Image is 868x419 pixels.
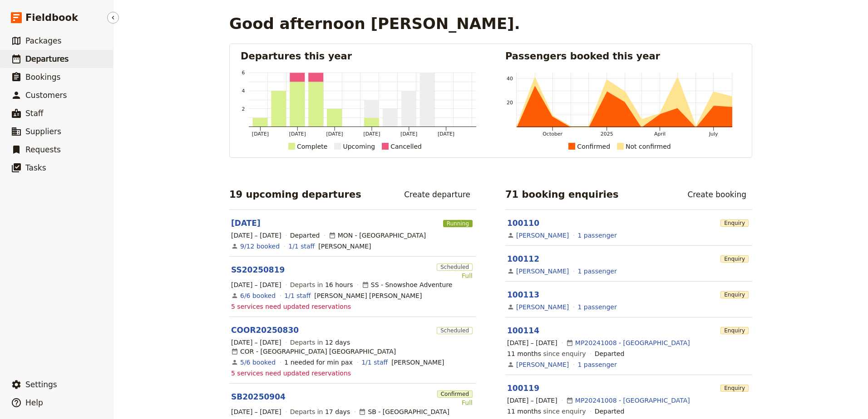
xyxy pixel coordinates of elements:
[25,398,43,407] span: Help
[505,49,741,63] h2: Passengers booked this year
[231,325,299,336] a: COOR20250830
[507,349,586,358] span: since enquiry
[505,188,619,201] h2: 71 booking enquiries
[25,36,61,45] span: Packages
[290,338,350,347] span: Departs in
[577,141,610,152] div: Confirmed
[507,396,557,405] span: [DATE] – [DATE]
[575,396,690,405] a: MP20241008 - [GEOGRAPHIC_DATA]
[443,220,473,227] span: Running
[437,327,473,334] span: Scheduled
[720,327,749,334] span: Enquiry
[575,338,690,347] a: MP20241008 - [GEOGRAPHIC_DATA]
[400,131,417,137] tspan: [DATE]
[231,391,286,402] a: SB20250904
[681,187,752,202] a: Create booking
[516,302,569,312] a: [PERSON_NAME]
[507,76,513,82] tspan: 40
[516,231,569,240] a: [PERSON_NAME]
[25,91,67,100] span: Customers
[231,338,281,347] span: [DATE] – [DATE]
[595,407,625,416] div: Departed
[290,407,350,416] span: Departs in
[363,131,380,137] tspan: [DATE]
[654,131,666,137] tspan: April
[437,390,473,398] span: Confirmed
[507,338,557,347] span: [DATE] – [DATE]
[343,141,375,152] div: Upcoming
[314,291,422,300] span: Frith Hudson Graham
[507,384,539,393] a: 100119
[507,326,539,335] a: 100114
[25,109,44,118] span: Staff
[595,349,625,358] div: Departed
[507,350,541,357] span: 11 months
[720,255,749,263] span: Enquiry
[231,280,281,289] span: [DATE] – [DATE]
[25,54,69,63] span: Departures
[242,70,245,76] tspan: 6
[437,271,473,280] div: Full
[25,380,57,389] span: Settings
[252,131,269,137] tspan: [DATE]
[398,187,476,202] a: Create departure
[25,11,78,24] span: Fieldbook
[242,88,245,94] tspan: 4
[289,131,306,137] tspan: [DATE]
[231,407,281,416] span: [DATE] – [DATE]
[325,339,350,346] span: 12 days
[578,302,617,312] a: View the passengers for this booking
[318,242,371,251] span: Rebecca Arnott
[507,254,539,263] a: 100112
[231,264,285,275] a: SS20250819
[578,360,617,369] a: View the passengers for this booking
[359,407,449,416] div: SB - [GEOGRAPHIC_DATA]
[516,360,569,369] a: [PERSON_NAME]
[578,267,617,276] a: View the passengers for this booking
[720,385,749,392] span: Enquiry
[107,12,119,24] button: Hide menu
[437,398,473,407] div: Full
[390,141,422,152] div: Cancelled
[231,218,261,229] a: [DATE]
[720,291,749,298] span: Enquiry
[507,219,539,228] a: 100110
[626,141,671,152] div: Not confirmed
[284,291,311,300] a: 1/1 staff
[240,358,276,367] a: View the bookings for this departure
[437,263,473,271] span: Scheduled
[362,280,453,289] div: SS - Snowshoe Adventure
[229,188,361,201] h2: 19 upcoming departures
[290,280,353,289] span: Departs in
[242,106,245,112] tspan: 2
[361,358,388,367] a: 1/1 staff
[709,131,718,137] tspan: July
[231,369,351,378] span: 5 services need updated reservations
[542,131,562,137] tspan: October
[240,291,276,300] a: View the bookings for this departure
[325,408,350,415] span: 17 days
[240,242,280,251] a: View the bookings for this departure
[284,358,353,367] div: 1 needed for min pax
[241,49,476,63] h2: Departures this year
[325,281,353,288] span: 16 hours
[516,267,569,276] a: [PERSON_NAME]
[231,347,396,356] div: COR - [GEOGRAPHIC_DATA] [GEOGRAPHIC_DATA]
[507,290,539,299] a: 100113
[25,163,46,172] span: Tasks
[231,231,281,240] span: [DATE] – [DATE]
[288,242,315,251] a: 1/1 staff
[391,358,444,367] span: Lisa Marshall
[329,231,426,240] div: MON - [GEOGRAPHIC_DATA]
[290,231,320,240] div: Departed
[507,408,541,415] span: 11 months
[507,407,586,416] span: since enquiry
[231,302,351,311] span: 5 services need updated reservations
[438,131,454,137] tspan: [DATE]
[229,15,520,33] h1: Good afternoon [PERSON_NAME].
[297,141,327,152] div: Complete
[326,131,343,137] tspan: [DATE]
[720,219,749,227] span: Enquiry
[25,127,61,136] span: Suppliers
[601,131,613,137] tspan: 2025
